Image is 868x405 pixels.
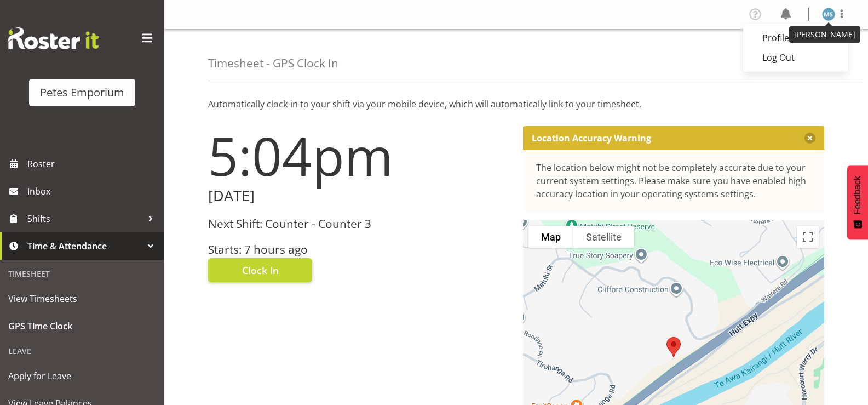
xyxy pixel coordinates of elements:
span: View Timesheets [8,290,156,307]
a: Log Out [743,48,848,67]
button: Feedback - Show survey [847,165,868,239]
button: Close message [804,133,815,144]
p: Automatically clock-in to your shift via your mobile device, which will automatically link to you... [208,98,824,111]
span: Shifts [27,210,142,227]
span: Clock In [242,263,279,277]
a: Apply for Leave [3,362,162,390]
button: Show satellite imagery [573,226,634,248]
h3: Starts: 7 hours ago [208,243,510,256]
span: Roster [27,156,159,172]
button: Clock In [208,258,312,282]
h2: [DATE] [208,187,510,204]
h1: 5:04pm [208,126,510,185]
button: Toggle fullscreen view [797,226,819,248]
img: Rosterit website logo [8,27,99,49]
div: Timesheet [3,263,162,285]
h4: Timesheet - GPS Clock In [208,57,338,70]
img: maureen-sellwood712.jpg [822,8,835,21]
a: Profile [743,28,848,48]
span: Apply for Leave [8,368,156,384]
div: The location below might not be completely accurate due to your current system settings. Please m... [536,161,812,201]
div: Leave [3,340,162,362]
button: Show street map [528,226,573,248]
p: Location Accuracy Warning [532,133,651,144]
span: Time & Attendance [27,238,142,254]
div: Petes Emporium [40,84,124,101]
a: GPS Time Clock [3,312,162,340]
span: GPS Time Clock [8,318,156,334]
span: Feedback [853,176,863,214]
a: View Timesheets [3,285,162,312]
h3: Next Shift: Counter - Counter 3 [208,218,510,230]
span: Inbox [27,183,159,199]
